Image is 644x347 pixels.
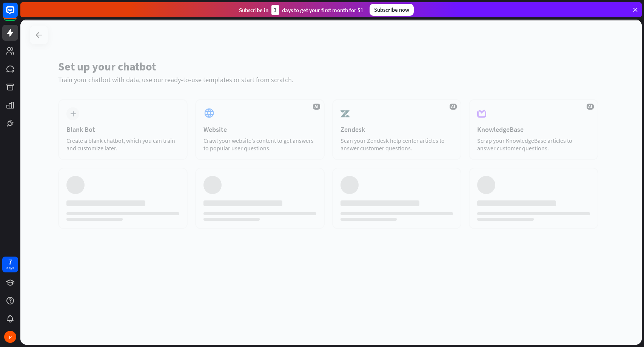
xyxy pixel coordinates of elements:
[8,258,12,265] div: 7
[239,5,364,15] div: Subscribe in days to get your first month for $1
[370,4,414,16] div: Subscribe now
[6,265,14,271] div: days
[2,257,18,272] a: 7 days
[271,5,279,15] div: 3
[4,331,16,343] div: P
